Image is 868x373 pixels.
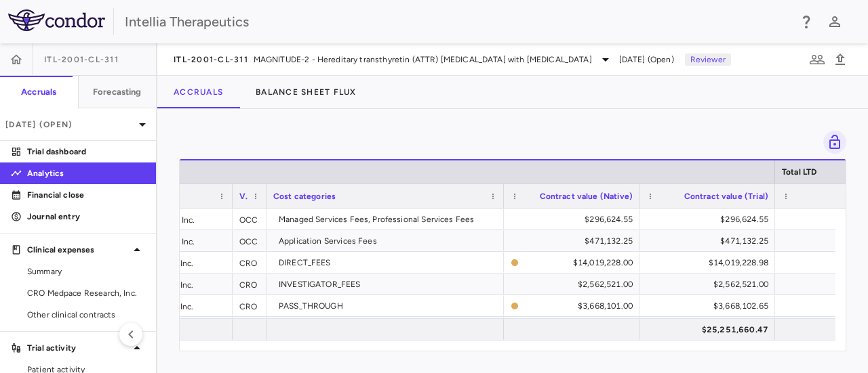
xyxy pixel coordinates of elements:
span: Total LTD [782,167,816,177]
div: $14,019,228.98 [652,252,768,273]
p: Trial dashboard [27,146,145,158]
span: CRO Medpace Research, Inc. [27,287,145,299]
span: Lock grid [818,131,846,154]
p: Analytics [27,167,145,179]
div: Managed Services Fees, Professional Services Fees [279,209,497,230]
span: Contract value (Native) [540,192,633,201]
p: Journal entry [27,211,145,223]
div: CRO [233,273,267,294]
h6: Forecasting [93,86,142,98]
div: OCC [233,230,267,251]
span: The contract record and uploaded budget values do not match. Please review the contract record an... [511,296,633,315]
p: Trial activity [27,342,129,354]
p: Reviewer [685,53,731,66]
img: logo-full-BYUhSk78.svg [8,9,105,31]
div: $25,251,660.47 [652,319,768,341]
button: Balance Sheet Flux [239,76,373,108]
p: Financial close [27,189,145,201]
span: The contract record and uploaded budget values do not match. Please review the contract record an... [511,253,633,272]
div: $296,624.55 [652,209,768,230]
div: PASS_THROUGH [279,295,497,317]
span: Cost categories [273,192,336,201]
h6: Accruals [21,86,56,98]
div: $471,132.25 [516,230,633,252]
div: OCC [233,209,267,229]
p: [DATE] (Open) [5,118,134,131]
div: INVESTIGATOR_FEES [279,273,497,295]
div: $471,132.25 [652,230,768,252]
div: Intellia Therapeutics [125,12,789,32]
span: [DATE] (Open) [619,53,674,66]
div: $3,668,101.00 [524,295,633,317]
div: CRO [233,252,267,273]
div: $296,624.55 [516,209,633,230]
div: $2,562,521.00 [652,273,768,295]
div: CRO [233,295,267,316]
span: Summary [27,265,145,278]
div: OCC [233,317,267,338]
span: Vendor type [239,192,248,201]
div: DIRECT_FEES [279,252,497,273]
span: ITL-2001-CL-311 [44,54,119,65]
div: $2,562,521.00 [516,273,633,295]
span: ITL-2001-CL-311 [174,54,248,65]
span: Contract value (Trial) [684,192,768,201]
p: Clinical expenses [27,244,129,256]
div: $14,019,228.00 [524,252,633,273]
span: Other clinical contracts [27,309,145,321]
button: Accruals [157,76,239,108]
div: Application Services Fees [279,230,497,252]
div: $3,668,102.65 [652,295,768,317]
span: MAGNITUDE-2 - Hereditary transthyretin (ATTR) [MEDICAL_DATA] with [MEDICAL_DATA] [254,53,592,66]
